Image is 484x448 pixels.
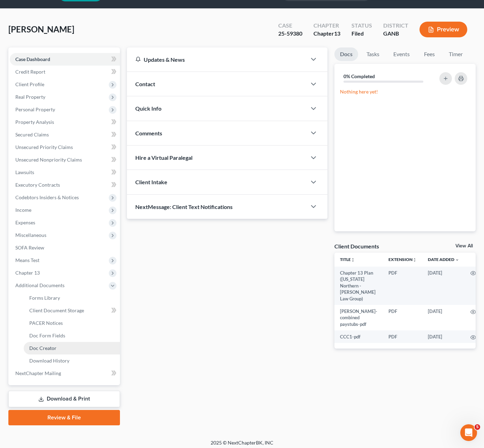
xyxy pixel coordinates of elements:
span: Property Analysis [15,119,54,125]
span: Contact [135,81,155,87]
div: Status [351,22,372,30]
span: Quick Info [135,105,161,112]
td: [DATE] [422,305,465,330]
span: Expenses [15,219,35,225]
span: Download History [29,358,69,364]
a: PACER Notices [24,317,120,329]
a: Titleunfold_more [340,257,355,262]
a: SOFA Review [10,241,120,254]
a: Case Dashboard [10,53,120,66]
td: CCC1-pdf [334,330,383,343]
a: Unsecured Nonpriority Claims [10,154,120,166]
strong: 0% Completed [343,73,375,79]
iframe: Intercom live chat [460,424,477,441]
span: Unsecured Priority Claims [15,144,73,150]
span: 5 [475,424,480,430]
span: Miscellaneous [15,232,46,238]
span: Real Property [15,94,45,100]
a: Date Added expand_more [428,257,459,262]
i: unfold_more [351,258,355,262]
td: PDF [383,267,422,305]
a: Lawsuits [10,166,120,179]
span: Doc Form Fields [29,333,65,338]
td: [PERSON_NAME]- combined paystubs-pdf [334,305,383,330]
span: PACER Notices [29,320,63,326]
div: GANB [383,30,408,38]
div: Filed [351,30,372,38]
span: Credit Report [15,69,45,75]
div: Chapter [313,22,340,30]
a: Review & File [8,410,120,425]
span: Lawsuits [15,169,34,175]
div: 25-59380 [278,30,302,38]
a: Tasks [361,47,385,61]
td: PDF [383,305,422,330]
span: [PERSON_NAME] [8,24,74,34]
i: expand_more [455,258,459,262]
div: Updates & News [135,56,298,63]
a: Property Analysis [10,116,120,128]
span: Means Test [15,257,39,263]
span: Client Document Storage [29,307,84,313]
a: Unsecured Priority Claims [10,141,120,154]
span: SOFA Review [15,245,44,251]
span: Unsecured Nonpriority Claims [15,157,82,163]
span: Personal Property [15,106,55,112]
span: Income [15,207,31,213]
a: Credit Report [10,66,120,78]
a: Timer [443,47,468,61]
a: Client Document Storage [24,304,120,317]
span: Additional Documents [15,282,65,288]
span: Chapter 13 [15,270,40,276]
button: Preview [419,22,467,37]
a: NextChapter Mailing [10,367,120,380]
a: Doc Form Fields [24,329,120,342]
a: Forms Library [24,292,120,304]
span: Client Intake [135,179,167,185]
p: Nothing here yet! [340,88,470,95]
a: Download History [24,354,120,367]
div: Client Documents [334,242,379,250]
a: View All [455,244,473,248]
td: [DATE] [422,330,465,343]
div: District [383,22,408,30]
span: Executory Contracts [15,182,60,188]
a: Secured Claims [10,128,120,141]
a: Events [388,47,415,61]
a: Doc Creator [24,342,120,354]
span: Doc Creator [29,345,56,351]
td: Chapter 13 Plan ([US_STATE] Northern - [PERSON_NAME] Law Group) [334,267,383,305]
td: PDF [383,330,422,343]
span: Comments [135,130,162,136]
a: Extensionunfold_more [388,257,417,262]
span: Codebtors Insiders & Notices [15,194,79,200]
a: Fees [418,47,440,61]
span: 13 [334,30,340,37]
span: Case Dashboard [15,56,50,62]
i: unfold_more [413,258,417,262]
span: NextMessage: Client Text Notifications [135,203,233,210]
div: Chapter [313,30,340,38]
a: Executory Contracts [10,179,120,191]
span: Secured Claims [15,132,49,137]
span: Forms Library [29,295,60,301]
span: NextChapter Mailing [15,370,61,376]
a: Download & Print [8,391,120,407]
span: Hire a Virtual Paralegal [135,154,192,161]
td: [DATE] [422,267,465,305]
span: Client Profile [15,81,44,87]
a: Docs [334,47,358,61]
div: Case [278,22,302,30]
